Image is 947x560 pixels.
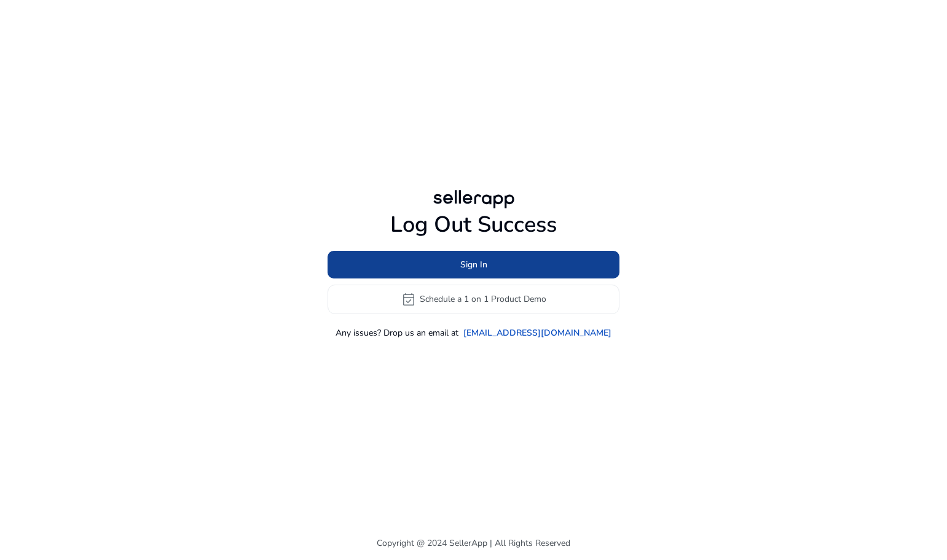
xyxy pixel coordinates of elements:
span: Sign In [460,258,487,271]
span: event_available [401,292,416,307]
a: [EMAIL_ADDRESS][DOMAIN_NAME] [463,326,611,339]
button: Sign In [328,251,619,278]
button: event_availableSchedule a 1 on 1 Product Demo [328,285,619,314]
p: Any issues? Drop us an email at [336,326,458,339]
h1: Log Out Success [328,211,619,238]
